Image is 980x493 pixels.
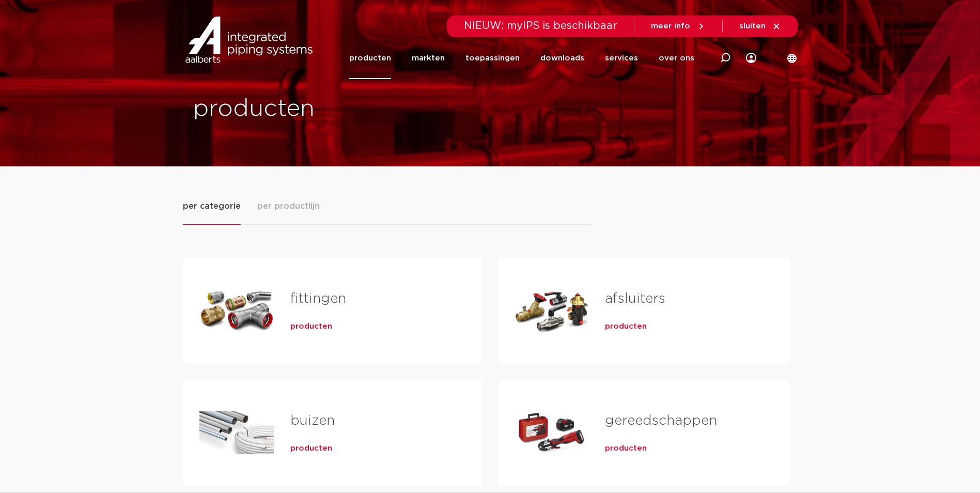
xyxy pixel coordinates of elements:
a: afsluiters [605,292,665,305]
nav: Menu [349,37,694,79]
a: sluiten [739,22,781,31]
a: producten [605,443,647,454]
a: downloads [540,37,584,79]
span: per productlijn [257,200,320,212]
a: over ons [659,37,694,79]
a: gereedschappen [605,414,717,427]
a: producten [290,443,332,454]
a: services [605,37,638,79]
a: toepassingen [465,37,520,79]
a: producten [605,321,647,332]
a: producten [349,37,391,79]
a: fittingen [290,292,346,305]
span: meer info [651,22,690,30]
span: sluiten [739,22,766,30]
span: per categorie [183,200,241,212]
a: meer info [651,22,706,31]
h1: producten [193,93,485,126]
a: producten [290,321,332,332]
a: buizen [290,414,335,427]
div: my IPS [746,37,756,79]
a: markten [412,37,445,79]
span: NIEUW: myIPS is beschikbaar [464,21,617,31]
